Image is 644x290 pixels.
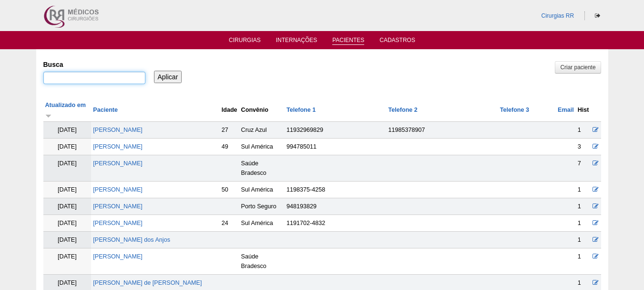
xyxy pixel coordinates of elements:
a: [PERSON_NAME] de [PERSON_NAME] [93,279,202,286]
a: Pacientes [332,37,364,45]
th: Convênio [239,98,285,122]
a: [PERSON_NAME] [93,160,143,167]
td: 3 [576,139,591,155]
td: 1 [576,198,591,215]
a: [PERSON_NAME] [93,220,143,226]
a: Telefone 3 [500,107,529,113]
a: Internações [276,37,317,46]
td: 7 [576,155,591,182]
td: Saúde Bradesco [239,155,285,182]
a: [PERSON_NAME] [93,203,143,210]
td: [DATE] [43,248,92,275]
a: Criar paciente [555,61,601,74]
td: 1 [576,248,591,275]
td: 50 [220,182,239,198]
td: 1 [576,182,591,198]
td: Saúde Bradesco [239,248,285,275]
td: 994785011 [285,139,387,155]
a: Email [558,107,574,113]
input: Digite os termos que você deseja procurar. [43,72,145,84]
td: 1 [576,122,591,139]
td: [DATE] [43,155,92,182]
a: [PERSON_NAME] dos Anjos [93,236,170,243]
td: [DATE] [43,232,92,248]
td: 11932969829 [285,122,387,139]
td: 27 [220,122,239,139]
i: Sair [595,13,600,19]
label: Busca [43,60,145,69]
td: 1 [576,215,591,232]
a: Paciente [93,107,118,113]
a: Atualizado em [45,102,86,118]
a: [PERSON_NAME] [93,186,143,193]
td: [DATE] [43,182,92,198]
td: 11985378907 [387,122,498,139]
a: [PERSON_NAME] [93,127,143,133]
td: Cruz Azul [239,122,285,139]
td: [DATE] [43,215,92,232]
td: 24 [220,215,239,232]
a: [PERSON_NAME] [93,253,143,260]
input: Aplicar [154,71,182,83]
a: Cirurgias [229,37,261,46]
img: ordem crescente [45,112,51,118]
td: 1198375-4258 [285,182,387,198]
td: Sul América [239,182,285,198]
th: Hist [576,98,591,122]
a: Telefone 1 [286,107,316,113]
td: [DATE] [43,139,92,155]
td: 948193829 [285,198,387,215]
th: Idade [220,98,239,122]
a: Cirurgias RR [541,12,574,19]
a: [PERSON_NAME] [93,143,143,150]
td: Sul América [239,139,285,155]
td: [DATE] [43,122,92,139]
td: Sul América [239,215,285,232]
td: 1191702-4832 [285,215,387,232]
td: [DATE] [43,198,92,215]
a: Telefone 2 [388,107,418,113]
td: 1 [576,232,591,248]
td: Porto Seguro [239,198,285,215]
a: Cadastros [379,37,415,46]
td: 49 [220,139,239,155]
